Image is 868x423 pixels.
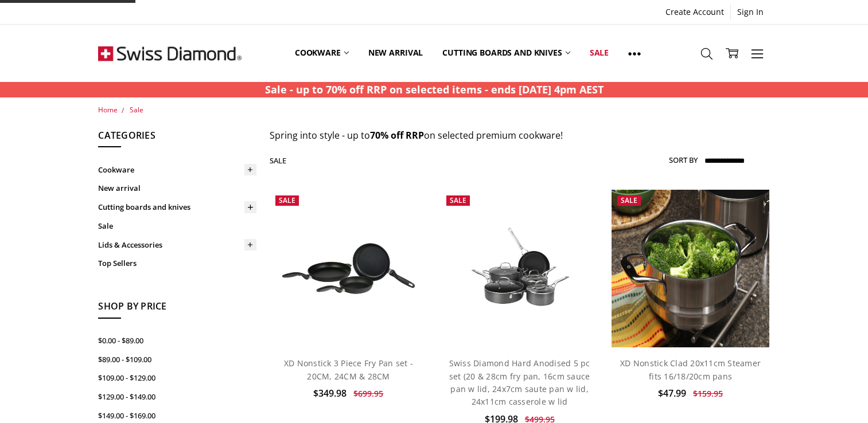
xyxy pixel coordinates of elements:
[658,387,686,399] span: $47.99
[612,190,770,348] img: XD Nonstick Clad 20x11cm Steamer fits 16/18/20cm pans
[441,190,599,348] a: Swiss Diamond Hard Anodised 5 pc set (20 & 28cm fry pan, 16cm sauce pan w lid, 24x7cm saute pan w...
[279,195,295,205] span: Sale
[618,28,651,79] a: Show All
[450,195,466,205] span: Sale
[313,387,347,399] span: $349.98
[98,198,256,217] a: Cutting boards and knives
[98,236,256,254] a: Lids & Accessories
[98,179,256,198] a: New arrival
[98,128,256,148] h5: Categories
[659,4,730,20] a: Create Account
[98,387,256,406] a: $129.00 - $149.00
[449,358,590,407] a: Swiss Diamond Hard Anodised 5 pc set (20 & 28cm fry pan, 16cm sauce pan w lid, 24x7cm saute pan w...
[285,28,359,79] a: Cookware
[270,229,428,308] img: XD Nonstick 3 Piece Fry Pan set - 20CM, 24CM & 28CM
[98,299,256,319] h5: Shop By Price
[98,331,256,350] a: $0.00 - $89.00
[130,105,143,115] a: Sale
[270,190,428,348] a: XD Nonstick 3 Piece Fry Pan set - 20CM, 24CM & 28CM
[98,369,256,387] a: $109.00 - $129.00
[353,388,383,399] span: $699.95
[731,4,770,20] a: Sign In
[433,28,580,79] a: Cutting boards and knives
[270,129,563,142] span: Spring into style - up to on selected premium cookware!
[98,105,118,115] a: Home
[669,151,698,169] label: Sort By
[620,358,761,381] a: XD Nonstick Clad 20x11cm Steamer fits 16/18/20cm pans
[284,358,413,381] a: XD Nonstick 3 Piece Fry Pan set - 20CM, 24CM & 28CM
[370,129,424,142] strong: 70% off RRP
[441,215,599,322] img: Swiss Diamond Hard Anodised 5 pc set (20 & 28cm fry pan, 16cm sauce pan w lid, 24x7cm saute pan w...
[621,195,637,205] span: Sale
[270,156,287,165] h1: Sale
[98,25,242,82] img: Free Shipping On Every Order
[98,254,256,273] a: Top Sellers
[98,160,256,179] a: Cookware
[98,217,256,236] a: Sale
[359,28,433,79] a: New arrival
[580,28,618,79] a: Sale
[98,350,256,369] a: $89.00 - $109.00
[693,388,723,399] span: $159.95
[265,83,604,96] strong: Sale - up to 70% off RRP on selected items - ends [DATE] 4pm AEST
